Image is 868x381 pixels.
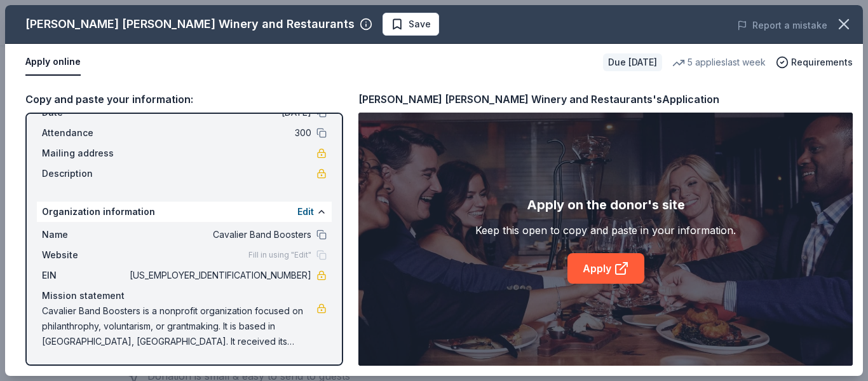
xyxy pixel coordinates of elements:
div: Copy and paste your information: [25,91,343,107]
div: Due [DATE] [603,53,662,71]
div: Mission statement [42,288,327,303]
button: Edit [297,204,314,219]
div: Keep this open to copy and paste in your information. [475,223,736,238]
span: 300 [127,125,311,141]
span: Name [42,227,127,242]
span: Mailing address [42,146,127,161]
span: Requirements [791,55,853,70]
span: Save [409,17,431,32]
span: Website [42,247,127,263]
span: EIN [42,268,127,283]
span: Cavalier Band Boosters is a nonprofit organization focused on philanthrophy, voluntarism, or gran... [42,303,316,349]
div: Organization information [37,202,332,222]
span: Description [42,166,127,181]
button: Report a mistake [737,18,827,33]
div: [PERSON_NAME] [PERSON_NAME] Winery and Restaurants's Application [358,91,719,107]
button: Requirements [776,55,853,70]
div: Apply on the donor's site [527,195,685,215]
span: Attendance [42,125,127,141]
a: Apply [567,253,644,284]
div: 5 applies last week [672,55,766,70]
span: Cavalier Band Boosters [127,227,311,242]
button: Save [383,13,439,36]
button: Apply online [25,49,81,76]
div: [PERSON_NAME] [PERSON_NAME] Winery and Restaurants [25,14,355,34]
span: Fill in using "Edit" [248,250,311,260]
span: [US_EMPLOYER_IDENTIFICATION_NUMBER] [127,268,311,283]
